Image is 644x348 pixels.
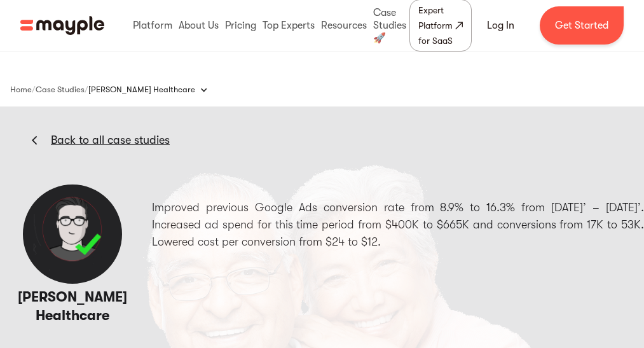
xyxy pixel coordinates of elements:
div: [PERSON_NAME] Healthcare [88,77,221,102]
div: / [85,83,88,96]
img: Mayple logo [20,13,104,38]
a: Get Started [540,6,624,45]
div: Top Experts [259,5,318,46]
div: Pricing [222,5,259,46]
div: [PERSON_NAME] Healthcare [88,83,195,96]
div: Resources [318,5,370,46]
div: Platform [130,5,175,46]
a: Home [10,82,32,97]
a: Back to all case studies [51,132,170,148]
div: Expert Platform for SaaS [418,3,453,48]
a: home [20,13,104,38]
div: About Us [175,5,222,46]
a: Log In [472,10,530,41]
div: / [32,83,36,96]
a: Case Studies [36,82,85,97]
